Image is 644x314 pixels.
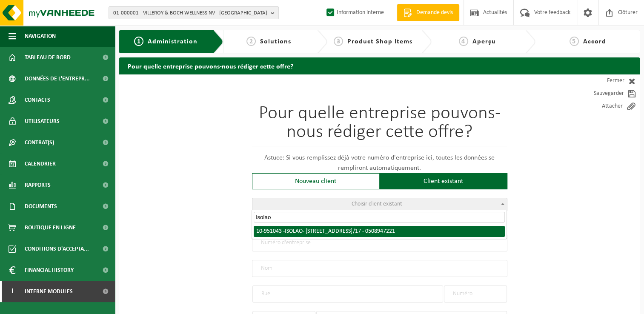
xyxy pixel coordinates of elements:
[414,9,455,17] span: Demande devis
[472,38,496,45] span: Aperçu
[9,281,16,302] span: I
[252,285,443,303] input: Rue
[25,89,50,111] span: Contacts
[254,226,505,237] li: 10-951043 - - [STREET_ADDRESS]/17 - 0508947221
[332,37,415,47] a: 3Product Shop Items
[459,37,468,46] span: 4
[252,173,380,189] div: Nouveau client
[25,26,56,47] span: Navigation
[25,196,57,217] span: Documents
[260,38,291,45] span: Solutions
[583,38,606,45] span: Accord
[25,281,73,302] span: Interne modules
[148,38,197,45] span: Administration
[325,6,384,19] label: Information interne
[113,7,267,20] span: 01-000001 - VILLEROY & BOCH WELLNESS NV - [GEOGRAPHIC_DATA]
[252,260,507,277] input: Nom
[119,57,640,74] h2: Pour quelle entreprise pouvons-nous rédiger cette offre?
[109,6,279,19] button: 01-000001 - VILLEROY & BOCH WELLNESS NV - [GEOGRAPHIC_DATA]
[25,260,74,281] span: Financial History
[563,100,640,113] a: Attacher
[25,238,89,260] span: Conditions d'accepta...
[444,285,507,303] input: Numéro
[570,37,579,46] span: 5
[246,37,256,46] span: 2
[25,153,56,174] span: Calendrier
[134,37,143,46] span: 1
[25,217,76,238] span: Boutique en ligne
[334,37,343,46] span: 3
[563,74,640,87] a: Fermer
[25,111,60,132] span: Utilisateurs
[25,68,90,89] span: Données de l'entrepr...
[289,228,303,234] span: OLAO
[347,38,412,45] span: Product Shop Items
[228,37,311,47] a: 2Solutions
[25,174,51,196] span: Rapports
[252,104,507,146] h1: Pour quelle entreprise pouvons-nous rédiger cette offre?
[252,234,507,251] input: Numéro d'entreprise
[25,47,71,68] span: Tableau de bord
[540,37,635,47] a: 5Accord
[285,228,303,234] span: IS
[380,173,507,189] div: Client existant
[436,37,519,47] a: 4Aperçu
[252,153,507,173] p: Astuce: Si vous remplissez déjà votre numéro d'entreprise ici, toutes les données se rempliront a...
[397,4,459,21] a: Demande devis
[352,201,402,207] span: Choisir client existant
[126,37,206,47] a: 1Administration
[563,87,640,100] a: Sauvegarder
[25,132,54,153] span: Contrat(s)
